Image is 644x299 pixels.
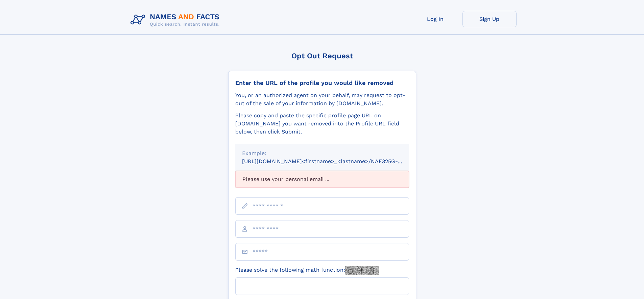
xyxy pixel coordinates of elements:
div: Enter the URL of the profile you would like removed [235,79,409,87]
div: Please use your personal email ... [235,171,409,188]
a: Sign Up [462,11,517,27]
div: You, or an authorized agent on your behalf, may request to opt-out of the sale of your informatio... [235,91,409,108]
div: Please copy and paste the specific profile page URL on [DOMAIN_NAME] you want removed into the Pr... [235,112,409,136]
label: Please solve the following math function: [235,266,379,275]
img: Logo Names and Facts [128,11,225,29]
div: Example: [242,149,402,157]
small: [URL][DOMAIN_NAME]<firstname>_<lastname>/NAF325G-xxxxxxxx [242,158,422,165]
a: Log In [408,11,462,27]
div: Opt Out Request [228,52,416,60]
